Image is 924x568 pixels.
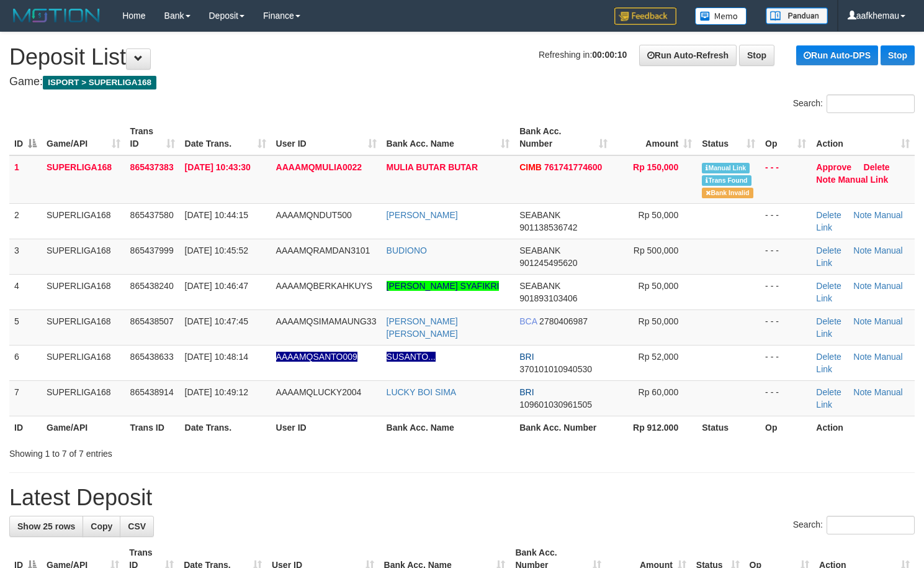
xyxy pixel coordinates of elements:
span: Manually Linked [702,163,750,173]
a: Copy [83,516,120,537]
a: Note [853,281,872,291]
th: Date Trans.: activate to sort column ascending [180,120,271,155]
th: Rp 912.000 [612,416,697,439]
th: Trans ID [125,416,180,439]
th: Game/API: activate to sort column ascending [42,120,125,155]
a: Delete [816,281,841,291]
td: - - - [760,380,811,416]
a: Run Auto-DPS [796,45,878,65]
span: Copy [91,521,112,531]
label: Search: [793,516,915,534]
td: 7 [9,380,42,416]
td: SUPERLIGA168 [42,239,125,274]
span: CSV [128,521,146,531]
th: Status [697,416,760,439]
h1: Deposit List [9,45,915,70]
span: Show 25 rows [17,521,75,531]
span: BRI [519,387,534,397]
span: [DATE] 10:47:45 [185,316,248,326]
img: Feedback.jpg [614,7,676,25]
td: - - - [760,345,811,380]
a: Delete [816,387,841,397]
th: User ID [271,416,382,439]
td: SUPERLIGA168 [42,309,125,345]
th: User ID: activate to sort column ascending [271,120,382,155]
th: ID: activate to sort column descending [9,120,42,155]
td: 2 [9,203,42,239]
input: Search: [827,94,915,113]
td: SUPERLIGA168 [42,155,125,204]
span: Copy 901245495620 to clipboard [519,258,577,268]
a: Manual Link [816,387,902,410]
span: BCA [519,316,537,326]
th: Action: activate to sort column ascending [811,120,915,155]
span: AAAAMQNDUT500 [276,210,352,220]
span: Rp 60,000 [639,387,679,397]
a: [PERSON_NAME] [PERSON_NAME] [387,316,458,339]
span: 865437580 [130,210,174,220]
h4: Game: [9,76,915,88]
td: 1 [9,155,42,204]
th: Amount: activate to sort column ascending [612,120,697,155]
th: Bank Acc. Name: activate to sort column ascending [382,120,515,155]
span: Similar transaction found [702,175,751,186]
span: AAAAMQLUCKY2004 [276,387,362,397]
span: Rp 500,000 [634,245,678,255]
a: MULIA BUTAR BUTAR [387,162,478,172]
span: 865438507 [130,316,174,326]
a: Run Auto-Refresh [639,45,737,66]
td: - - - [760,155,811,204]
a: Manual Link [816,352,902,374]
th: Op: activate to sort column ascending [760,120,811,155]
th: Bank Acc. Number [514,416,612,439]
a: Approve [816,162,851,172]
span: [DATE] 10:46:47 [185,281,248,291]
th: Action [811,416,915,439]
span: Copy 109601030961505 to clipboard [519,400,592,410]
span: Copy 901138536742 to clipboard [519,222,577,232]
span: 865438633 [130,352,174,362]
a: Stop [739,45,774,66]
a: SUSANTO... [387,352,436,362]
span: [DATE] 10:48:14 [185,352,248,362]
td: SUPERLIGA168 [42,345,125,380]
a: BUDIONO [387,245,427,255]
h1: Latest Deposit [9,485,915,510]
span: Rp 150,000 [633,162,678,172]
a: Note [816,175,835,185]
span: [DATE] 10:45:52 [185,245,248,255]
a: Delete [816,210,841,220]
span: AAAAMQMULIA0022 [276,162,362,172]
td: 3 [9,239,42,274]
a: Manual Link [838,175,888,185]
span: SEABANK [519,281,560,291]
span: Copy 370101010940530 to clipboard [519,364,592,374]
span: 865437383 [130,162,174,172]
span: Rp 50,000 [639,210,679,220]
span: Rp 50,000 [639,316,679,326]
span: AAAAMQRAMDAN3101 [276,245,370,255]
th: Date Trans. [180,416,271,439]
a: Delete [816,316,841,326]
a: Note [853,387,872,397]
strong: 00:00:10 [592,50,627,60]
span: CIMB [519,162,542,172]
a: Note [853,316,872,326]
span: SEABANK [519,210,560,220]
span: Copy 761741774600 to clipboard [544,162,602,172]
a: Manual Link [816,316,902,339]
span: ISPORT > SUPERLIGA168 [43,76,156,89]
span: 865438914 [130,387,174,397]
input: Search: [827,516,915,534]
th: Bank Acc. Name [382,416,515,439]
a: Manual Link [816,281,902,303]
td: 5 [9,309,42,345]
td: 4 [9,274,42,309]
span: Bank is not match [702,188,753,198]
th: Bank Acc. Number: activate to sort column ascending [514,120,612,155]
a: Delete [816,352,841,362]
a: CSV [120,516,154,537]
span: Nama rekening ada tanda titik/strip, harap diedit [276,352,357,362]
span: [DATE] 10:44:15 [185,210,248,220]
span: [DATE] 10:43:30 [185,162,251,172]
